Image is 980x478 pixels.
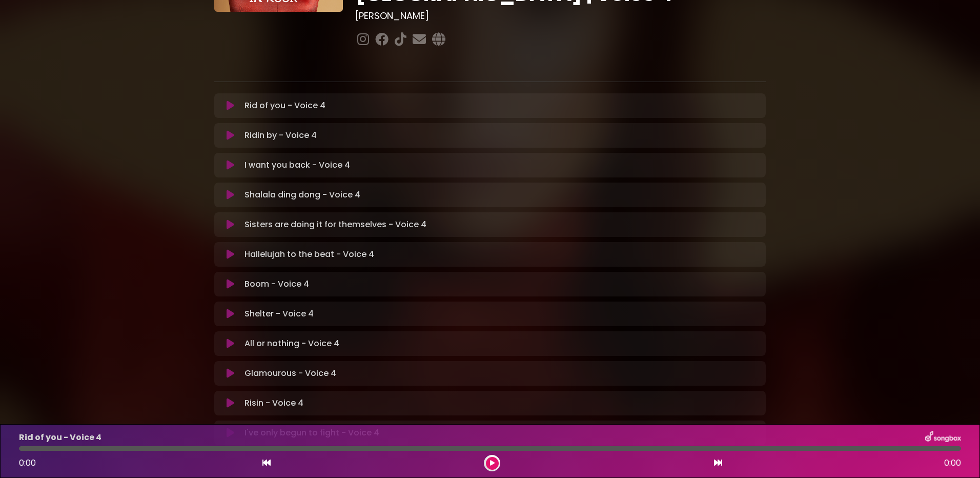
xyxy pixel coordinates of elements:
p: All or nothing - Voice 4 [244,337,339,350]
p: I want you back - Voice 4 [244,159,350,171]
span: 0:00 [19,457,36,469]
p: Rid of you - Voice 4 [19,431,101,444]
p: Hallelujah to the beat - Voice 4 [244,248,374,261]
h3: [PERSON_NAME] [355,10,766,22]
p: Boom - Voice 4 [244,278,309,290]
p: Shelter - Voice 4 [244,308,314,320]
img: songbox-logo-white.png [925,431,961,444]
p: Rid of you - Voice 4 [244,99,325,112]
p: Sisters are doing it for themselves - Voice 4 [244,218,426,231]
p: Ridin by - Voice 4 [244,129,317,142]
p: Shalala ding dong - Voice 4 [244,189,360,201]
p: Glamourous - Voice 4 [244,367,336,380]
span: 0:00 [944,457,961,469]
p: Risin - Voice 4 [244,397,303,409]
